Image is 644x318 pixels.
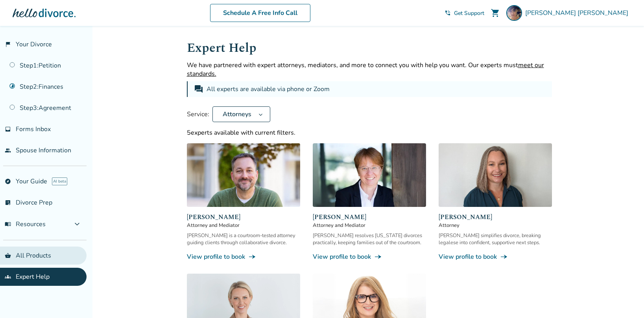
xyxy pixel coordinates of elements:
[313,143,426,207] img: Anne Mania
[187,222,300,229] span: Attorney and Mediator
[605,280,644,318] iframe: Chat Widget
[5,221,11,227] span: menu_book
[220,110,255,119] span: Attorneys
[506,5,522,21] img: Christine Rath
[5,178,11,185] span: explore
[439,232,552,246] div: [PERSON_NAME] simplifies divorce, breaking legalese into confident, supportive next steps.
[5,220,46,228] span: Resources
[187,252,300,261] a: View profile to bookline_end_arrow_notch
[187,61,552,78] p: We have partnered with expert attorneys, mediators, and more to connect you with help you want. O...
[5,126,11,132] span: inbox
[212,106,270,122] button: Attorneys
[248,253,256,261] span: line_end_arrow_notch
[194,84,203,94] span: forum
[5,252,11,259] span: shopping_basket
[72,219,82,229] span: expand_more
[439,143,552,207] img: Desiree Howard
[439,222,552,229] span: Attorney
[439,212,552,222] span: [PERSON_NAME]
[525,9,631,17] span: [PERSON_NAME] [PERSON_NAME]
[500,253,508,261] span: line_end_arrow_notch
[454,9,484,17] span: Get Support
[187,232,300,246] div: [PERSON_NAME] is a courtroom-tested attorney guiding clients through collaborative divorce.
[187,143,300,207] img: Neil Forester
[52,177,67,185] span: AI beta
[491,8,500,18] span: shopping_cart
[313,232,426,246] div: [PERSON_NAME] resolves [US_STATE] divorces practically, keeping families out of the courtroom.
[313,222,426,229] span: Attorney and Mediator
[5,147,11,154] span: people
[5,199,11,206] span: list_alt_check
[313,252,426,261] a: View profile to bookline_end_arrow_notch
[210,4,310,22] a: Schedule A Free Info Call
[187,61,544,78] span: meet our standards.
[187,128,552,137] div: 5 experts available with current filters.
[313,212,426,222] span: [PERSON_NAME]
[207,84,331,94] div: All experts are available via phone or Zoom
[445,10,451,16] span: phone_in_talk
[445,9,484,17] a: phone_in_talkGet Support
[439,252,552,261] a: View profile to bookline_end_arrow_notch
[5,41,11,48] span: flag_2
[187,38,552,58] h1: Expert Help
[187,110,209,119] span: Service:
[374,253,382,261] span: line_end_arrow_notch
[16,125,51,133] span: Forms Inbox
[5,274,11,280] span: groups
[187,212,300,222] span: [PERSON_NAME]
